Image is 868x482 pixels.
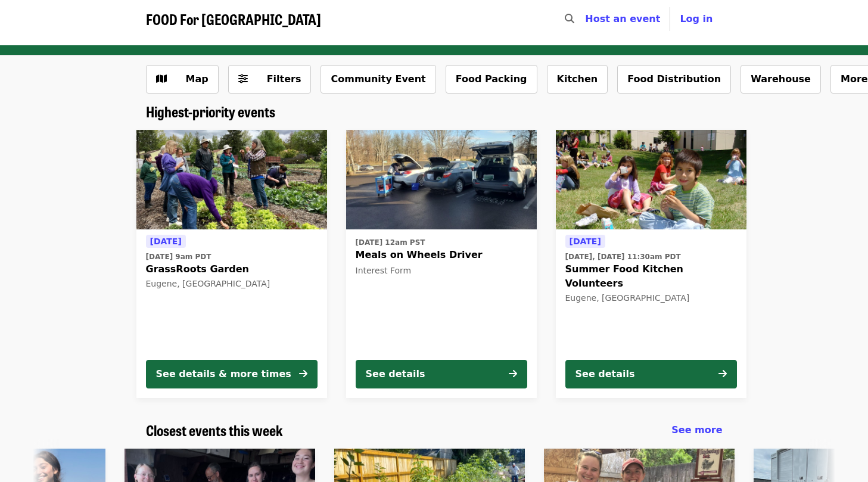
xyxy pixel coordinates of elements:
i: sliders-h icon [238,73,248,85]
button: Log in [670,7,722,31]
button: Kitchen [547,65,608,94]
button: See details & more times [146,360,318,388]
div: Highest-priority events [136,103,732,120]
time: [DATE] 12am PST [356,237,425,248]
a: Highest-priority events [146,103,275,120]
a: Closest events this week [146,422,283,439]
div: Closest events this week [136,422,732,439]
span: Meals on Wheels Driver [356,248,527,262]
button: Community Event [321,65,435,94]
span: See more [671,424,722,436]
i: map icon [156,73,167,85]
i: arrow-right icon [509,368,517,380]
span: Closest events this week [146,419,283,440]
button: See details [565,360,737,388]
button: Show map view [146,65,219,94]
div: Eugene, [GEOGRAPHIC_DATA] [565,293,737,303]
button: Filters (0 selected) [228,65,312,94]
a: See more [671,423,722,437]
time: [DATE] 9am PDT [146,251,211,262]
span: Log in [680,13,713,24]
i: arrow-right icon [718,368,727,380]
span: GrassRoots Garden [146,262,318,276]
span: FOOD For [GEOGRAPHIC_DATA] [146,8,321,29]
a: FOOD For [GEOGRAPHIC_DATA] [146,11,321,28]
span: Filters [267,73,301,85]
a: Host an event [585,13,660,24]
span: Summer Food Kitchen Volunteers [565,262,737,291]
div: See details [575,367,635,381]
time: [DATE], [DATE] 11:30am PDT [565,251,681,262]
img: GrassRoots Garden organized by FOOD For Lane County [136,130,327,230]
i: arrow-right icon [299,368,307,380]
span: Map [186,73,209,85]
button: Warehouse [741,65,821,94]
img: Meals on Wheels Driver organized by FOOD For Lane County [346,130,537,230]
i: search icon [565,13,574,24]
div: Eugene, [GEOGRAPHIC_DATA] [146,279,318,289]
button: Food Distribution [617,65,731,94]
button: See details [356,360,527,388]
div: See details & more times [156,367,291,381]
div: See details [366,367,425,381]
span: [DATE] [150,237,182,246]
a: See details for "GrassRoots Garden" [136,130,327,398]
img: Summer Food Kitchen Volunteers organized by FOOD For Lane County [556,130,746,230]
a: See details for "Meals on Wheels Driver" [346,130,537,398]
span: Highest-priority events [146,101,275,122]
span: Interest Form [356,266,412,275]
a: See details for "Summer Food Kitchen Volunteers" [556,130,746,398]
input: Search [581,5,591,33]
span: [DATE] [570,237,601,246]
button: Food Packing [446,65,537,94]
